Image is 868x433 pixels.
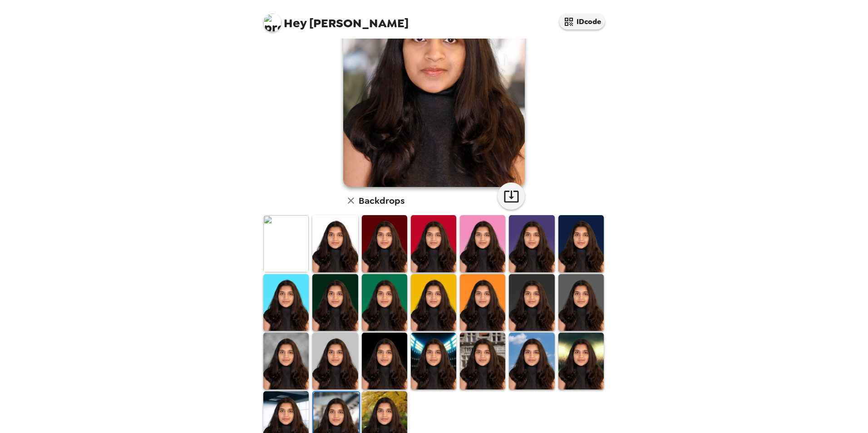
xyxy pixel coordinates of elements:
[263,14,281,32] img: profile pic
[263,215,309,272] img: Original
[559,14,605,30] button: IDcode
[263,9,409,30] span: [PERSON_NAME]
[284,15,306,31] span: Hey
[359,193,404,208] h6: Backdrops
